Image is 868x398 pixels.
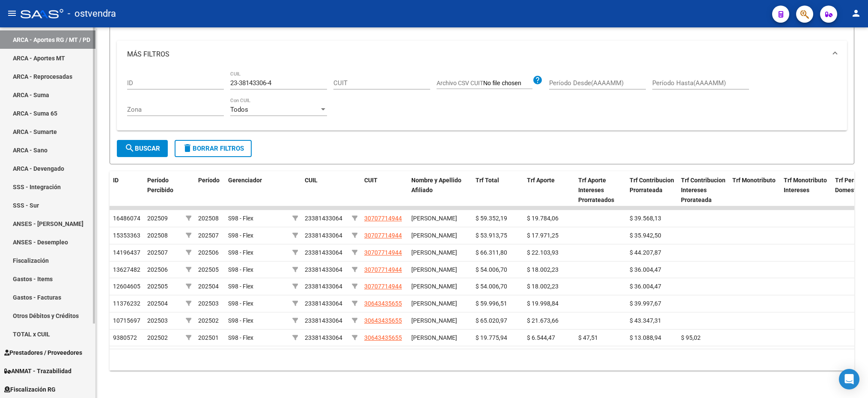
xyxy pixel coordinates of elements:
span: Trf Aporte [527,177,555,184]
span: $ 36.004,47 [630,283,661,290]
span: $ 66.311,80 [476,249,507,256]
span: S98 - Flex [228,283,253,290]
span: 202504 [198,283,219,290]
datatable-header-cell: Gerenciador [225,171,289,209]
span: 202506 [147,266,168,273]
span: 9380572 [113,334,137,341]
datatable-header-cell: Trf Aporte Intereses Prorrateados [575,171,626,209]
div: MÁS FILTROS [117,68,847,131]
span: $ 43.347,31 [630,317,661,324]
span: 30707714944 [364,283,402,290]
datatable-header-cell: Trf Contribucion Intereses Prorateada [678,171,729,209]
span: $ 59.352,19 [476,215,507,222]
span: S98 - Flex [228,334,253,341]
span: $ 19.784,06 [527,215,559,222]
span: $ 54.006,70 [476,283,507,290]
button: Buscar [117,140,168,157]
span: ID [113,177,119,184]
span: $ 39.997,67 [630,300,661,307]
span: 15353363 [113,232,140,239]
span: Fiscalización RG [4,385,56,394]
span: [PERSON_NAME] [411,300,457,307]
span: [PERSON_NAME] [411,215,457,222]
span: $ 6.544,47 [527,334,555,341]
span: $ 44.207,87 [630,249,661,256]
mat-icon: help [532,75,543,85]
span: $ 53.913,75 [476,232,507,239]
mat-icon: menu [7,8,17,18]
span: S98 - Flex [228,317,253,324]
span: 202502 [147,334,168,341]
span: $ 19.775,94 [476,334,507,341]
span: Trf Aporte Intereses Prorrateados [578,177,614,203]
span: $ 65.020,97 [476,317,507,324]
input: Archivo CSV CUIT [483,80,532,87]
span: 202504 [147,300,168,307]
span: CUIL [305,177,318,184]
span: Prestadores / Proveedores [4,348,82,357]
div: 23381433064 [305,333,342,343]
span: 30643435655 [364,334,402,341]
datatable-header-cell: Nombre y Apellido Afiliado [408,171,472,209]
span: [PERSON_NAME] [411,334,457,341]
div: 23381433064 [305,316,342,326]
span: Todos [230,106,248,113]
span: $ 18.002,23 [527,266,559,273]
span: 30643435655 [364,300,402,307]
span: 10715697 [113,317,140,324]
div: 23381433064 [305,282,342,291]
span: Trf Total [476,177,499,184]
span: S98 - Flex [228,249,253,256]
span: 30707714944 [364,215,402,222]
datatable-header-cell: ID [110,171,144,209]
datatable-header-cell: Período Percibido [144,171,182,209]
span: Período [198,177,220,184]
span: $ 13.088,94 [630,334,661,341]
span: Archivo CSV CUIT [437,80,483,86]
span: 12604605 [113,283,140,290]
span: 30707714944 [364,232,402,239]
span: CUIT [364,177,378,184]
span: 202505 [198,266,219,273]
span: Gerenciador [228,177,262,184]
span: 202503 [198,300,219,307]
span: 202508 [147,232,168,239]
span: Trf Monotributo Intereses [784,177,827,193]
span: 202507 [147,249,168,256]
span: S98 - Flex [228,266,253,273]
span: Trf Contribucion Intereses Prorateada [681,177,725,203]
datatable-header-cell: Período [195,171,225,209]
span: [PERSON_NAME] [411,266,457,273]
span: $ 18.002,23 [527,283,559,290]
span: 11376232 [113,300,140,307]
span: Buscar [125,145,160,152]
span: $ 17.971,25 [527,232,559,239]
span: S98 - Flex [228,232,253,239]
span: $ 22.103,93 [527,249,559,256]
datatable-header-cell: Trf Monotributo [729,171,780,209]
span: 202508 [198,215,219,222]
div: 23381433064 [305,231,342,241]
span: $ 47,51 [578,334,598,341]
mat-expansion-panel-header: MÁS FILTROS [117,41,847,68]
datatable-header-cell: CUIL [301,171,348,209]
span: $ 59.996,51 [476,300,507,307]
span: 30707714944 [364,266,402,273]
span: $ 19.998,84 [527,300,559,307]
span: - ostvendra [68,4,116,23]
span: Trf Monotributo [732,177,776,184]
span: ANMAT - Trazabilidad [4,366,71,376]
span: 30643435655 [364,317,402,324]
div: 23381433064 [305,248,342,258]
span: [PERSON_NAME] [411,283,457,290]
span: 202507 [198,232,219,239]
span: $ 95,02 [681,334,701,341]
span: 14196437 [113,249,140,256]
span: $ 35.942,50 [630,232,661,239]
datatable-header-cell: Trf Contribucion Prorrateada [626,171,678,209]
span: $ 39.568,13 [630,215,661,222]
span: 202505 [147,283,168,290]
span: $ 21.673,66 [527,317,559,324]
span: 202501 [198,334,219,341]
span: 13627482 [113,266,140,273]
